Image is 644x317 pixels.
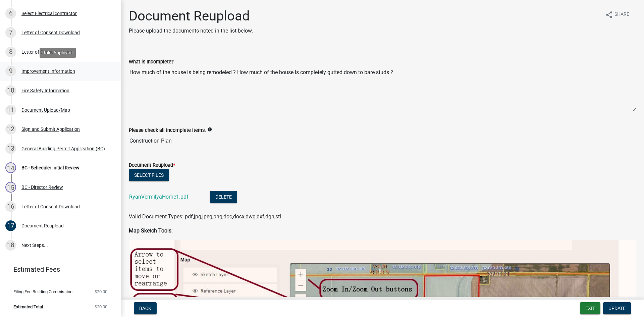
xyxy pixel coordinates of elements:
[5,27,16,38] div: 7
[129,66,636,111] textarea: How much of the house is being remodeled ? How much of the house is completely gutted down to bar...
[5,85,16,96] div: 10
[614,11,629,19] span: Share
[5,66,16,76] div: 9
[5,182,16,193] div: 15
[5,47,16,57] div: 8
[5,124,16,135] div: 12
[13,305,43,309] span: Estimated Total
[608,306,626,311] span: Update
[129,163,175,168] label: Document Reupload
[21,11,77,16] div: Select Electrical contractor
[134,302,157,314] button: Back
[5,162,16,173] div: 14
[5,263,110,276] a: Estimated Fees
[40,48,76,58] div: Role: Applicant
[139,306,151,311] span: Back
[21,223,64,228] div: Document Reupload
[13,289,72,294] span: Filing Fee Building Commission
[21,30,80,35] div: Letter of Consent Download
[21,165,79,170] div: BC - Scheduler Initial Review
[207,127,212,132] i: info
[21,108,70,112] div: Document Upload/Map
[129,169,169,181] button: Select files
[605,11,613,19] i: share
[129,8,253,24] h1: Document Reupload
[210,191,237,203] button: Delete
[5,201,16,212] div: 16
[5,220,16,231] div: 17
[5,8,16,19] div: 6
[21,185,63,190] div: BC - Director Review
[5,143,16,154] div: 13
[95,289,107,294] span: $20.00
[21,204,80,209] div: Letter of Consent Download
[129,227,173,234] strong: Map Sketch Tools:
[95,305,107,309] span: $20.00
[600,8,635,21] button: shareShare
[603,302,631,314] button: Update
[5,240,16,251] div: 18
[21,50,73,54] div: Letter of Consent Upload
[21,69,75,73] div: Improvement Information
[129,60,174,64] label: What is Incomplete?
[21,146,105,151] div: General Building Permit Application (BC)
[21,127,80,131] div: Sign and Submit Application
[5,105,16,115] div: 11
[580,302,600,314] button: Exit
[129,128,206,133] label: Please check all Incomplete items.
[21,88,69,93] div: Fire Safety Information
[210,194,237,201] wm-modal-confirm: Delete Document
[129,27,253,35] p: Please upload the documents noted in the list below.
[129,213,281,220] span: Valid Document Types: pdf,jpg,jpeg,png,doc,docx,dwg,dxf,dgn,stl
[129,194,189,200] a: RyanVermilyaHome1.pdf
